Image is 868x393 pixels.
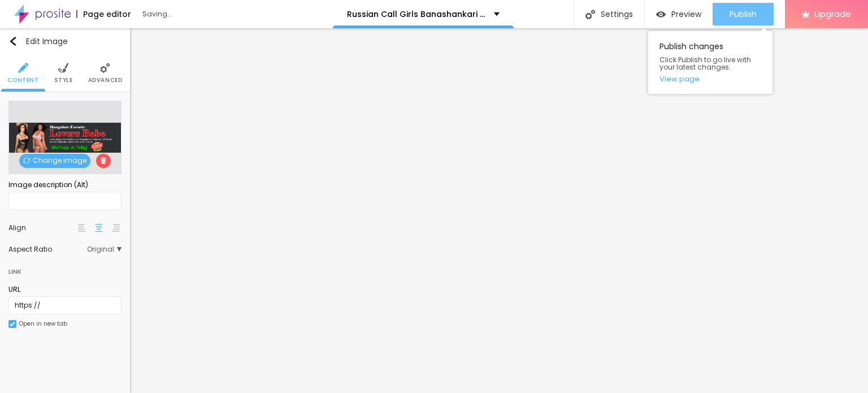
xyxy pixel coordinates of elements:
[130,28,868,393] iframe: Editor
[671,10,701,19] span: Preview
[8,37,68,46] div: Edit Image
[100,157,107,164] img: Icone
[10,321,15,327] img: Icone
[23,157,30,164] img: Icone
[648,31,772,94] div: Publish changes
[87,246,121,253] span: Original
[347,10,485,18] p: Russian Call Girls Banashankari [GEOGRAPHIC_DATA] Escorts 100% Full Satisfaction
[656,10,666,19] img: view-1.svg
[76,10,131,18] div: Page editor
[112,224,120,232] img: paragraph-right-align.svg
[19,154,90,168] span: Change image
[8,37,18,46] img: Icone
[8,180,121,190] div: Image description (Alt)
[730,10,757,19] span: Publish
[713,3,774,25] button: Publish
[8,284,121,295] div: URL
[100,63,110,73] img: Icone
[88,77,123,83] span: Advanced
[78,224,86,232] img: paragraph-left-align.svg
[19,321,67,327] div: Open in new tab
[8,265,21,278] div: Link
[18,63,28,73] img: Icone
[8,258,121,279] div: Link
[58,63,68,73] img: Icone
[645,3,713,25] button: Preview
[659,75,761,83] a: View page
[8,224,76,231] div: Align
[8,246,87,253] div: Aspect Ratio
[142,11,272,18] div: Saving...
[95,224,103,232] img: paragraph-center-align.svg
[585,10,595,19] img: Icone
[7,77,38,83] span: Content
[54,77,73,83] span: Style
[814,9,851,19] span: Upgrade
[659,56,761,71] span: Click Publish to go live with your latest changes.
